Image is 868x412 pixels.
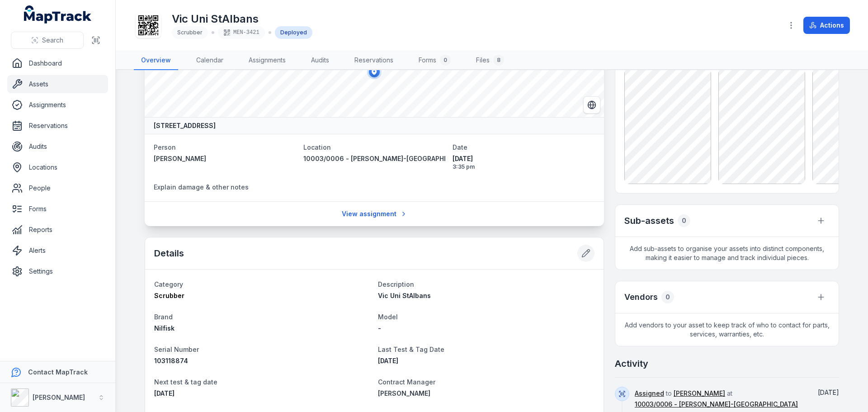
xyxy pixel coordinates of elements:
[189,51,231,70] a: Calendar
[674,389,725,398] a: [PERSON_NAME]
[7,179,108,197] a: People
[378,346,444,353] span: Last Test & Tag Date
[154,313,173,321] span: Brand
[378,280,414,288] span: Description
[7,96,108,114] a: Assignments
[7,262,108,280] a: Settings
[275,26,312,39] div: Deployed
[154,346,199,353] span: Serial Number
[818,388,839,396] time: 9/15/2025, 3:35:12 PM
[635,389,664,398] a: Assigned
[7,158,108,176] a: Locations
[154,154,296,163] a: [PERSON_NAME]
[154,143,176,151] span: Person
[304,51,336,70] a: Audits
[378,357,398,365] span: [DATE]
[411,51,458,70] a: Forms0
[303,143,331,151] span: Location
[583,96,600,114] button: Switch to Satellite View
[154,247,184,260] h2: Details
[661,291,674,303] div: 0
[172,12,312,26] h1: Vic Uni StAlbans
[154,280,183,288] span: Category
[7,200,108,218] a: Forms
[469,51,511,70] a: Files8
[28,368,88,376] strong: Contact MapTrack
[378,378,435,386] span: Contract Manager
[154,389,175,397] time: 6/11/2025, 10:00:00 AM
[154,121,216,130] strong: [STREET_ADDRESS]
[154,389,175,397] span: [DATE]
[615,237,839,270] span: Add sub-assets to organise your assets into distinct components, making it easier to manage and t...
[440,55,451,66] div: 0
[453,143,467,151] span: Date
[7,117,108,135] a: Reservations
[453,163,595,170] span: 3:35 pm
[678,214,690,227] div: 0
[336,205,413,223] a: View assignment
[154,324,175,332] span: Nilfisk
[624,291,658,303] h3: Vendors
[218,26,265,39] div: MEN-3421
[154,292,184,299] span: Scrubber
[42,36,63,45] span: Search
[7,221,108,239] a: Reports
[453,154,595,163] span: [DATE]
[378,324,381,332] span: -
[11,32,84,49] button: Search
[134,51,178,70] a: Overview
[615,357,648,370] h2: Activity
[7,137,108,156] a: Audits
[7,54,108,72] a: Dashboard
[378,357,398,365] time: 12/11/2024, 11:00:00 AM
[378,389,594,398] a: [PERSON_NAME]
[7,75,108,93] a: Assets
[378,313,398,321] span: Model
[154,357,188,365] span: 103118874
[154,183,249,191] span: Explain damage & other notes
[624,214,674,227] h2: Sub-assets
[145,27,604,117] canvas: Map
[303,154,446,163] a: 10003/0006 - [PERSON_NAME]-[GEOGRAPHIC_DATA]
[241,51,293,70] a: Assignments
[347,51,401,70] a: Reservations
[615,313,839,346] span: Add vendors to your asset to keep track of who to contact for parts, services, warranties, etc.
[154,378,217,386] span: Next test & tag date
[378,292,431,299] span: Vic Uni StAlbans
[635,400,798,409] a: 10003/0006 - [PERSON_NAME]-[GEOGRAPHIC_DATA]
[33,393,85,401] strong: [PERSON_NAME]
[24,5,92,24] a: MapTrack
[803,17,850,34] button: Actions
[177,29,203,36] span: Scrubber
[453,154,595,170] time: 9/15/2025, 3:35:12 PM
[493,55,504,66] div: 8
[818,388,839,396] span: [DATE]
[7,242,108,260] a: Alerts
[303,155,472,162] span: 10003/0006 - [PERSON_NAME]-[GEOGRAPHIC_DATA]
